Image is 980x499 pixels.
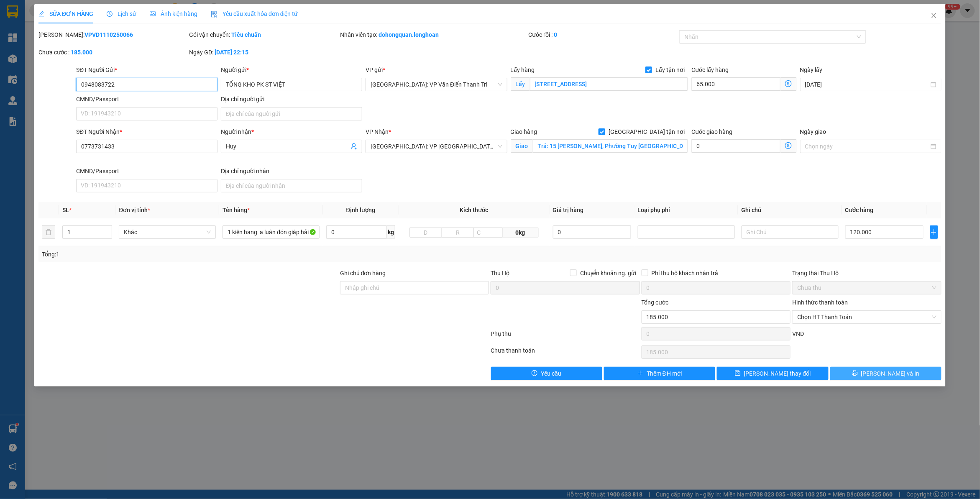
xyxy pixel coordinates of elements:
[930,225,938,239] button: plus
[691,77,780,91] input: Cước lấy hàng
[491,270,509,276] span: Thu Hộ
[38,10,93,17] span: SỬA ĐƠN HÀNG
[340,30,527,39] div: Nhân viên tạo:
[366,128,389,135] span: VP Nhận
[605,127,688,136] span: [GEOGRAPHIC_DATA] tận nơi
[42,250,378,259] div: Tổng: 1
[215,49,248,56] b: [DATE] 22:15
[691,67,729,73] label: Cước lấy hàng
[340,270,386,276] label: Ghi chú đơn hàng
[511,67,535,73] span: Lấy hàng
[785,80,792,87] span: dollar-circle
[792,330,804,337] span: VND
[577,269,640,278] span: Chuyển khoản ng. gửi
[107,11,113,17] span: clock-circle
[71,49,92,56] b: 185.000
[221,179,362,192] input: Địa chỉ của người nhận
[647,369,682,378] span: Thêm ĐH mới
[717,367,828,380] button: save[PERSON_NAME] thay đổi
[503,228,538,238] span: 0kg
[371,140,502,153] span: Phú Yên: VP Tuy Hòa
[797,311,936,323] span: Chọn HT Thanh Toán
[691,128,732,135] label: Cước giao hàng
[861,369,920,378] span: [PERSON_NAME] và In
[845,207,874,213] span: Cước hàng
[491,367,602,380] button: exclamation-circleYêu cầu
[511,139,533,153] span: Giao
[800,67,823,73] label: Ngày lấy
[490,329,640,344] div: Phụ thu
[62,207,69,213] span: SL
[221,127,362,136] div: Người nhận
[830,367,942,380] button: printer[PERSON_NAME] và In
[642,299,669,306] span: Tổng cước
[931,12,937,19] span: close
[792,269,941,278] div: Trạng thái Thu Hộ
[442,228,474,238] input: R
[42,225,55,239] button: delete
[387,225,395,239] span: kg
[554,31,558,38] b: 0
[541,369,561,378] span: Yêu cầu
[553,207,584,213] span: Giá trị hàng
[150,10,197,17] span: Ảnh kiện hàng
[379,31,439,38] b: dohongquan.longhoan
[604,367,715,380] button: plusThêm ĐH mới
[738,202,842,218] th: Ghi chú
[785,142,792,149] span: dollar-circle
[38,11,44,17] span: edit
[533,139,688,153] input: Giao tận nơi
[76,95,217,104] div: CMND/Passport
[211,11,217,18] img: icon
[792,299,848,306] label: Hình thức thanh toán
[637,370,643,377] span: plus
[529,30,678,39] div: Cước rồi :
[473,228,503,238] input: C
[76,166,217,176] div: CMND/Passport
[922,4,946,28] button: Close
[76,65,217,74] div: SĐT Người Gửi
[221,95,362,104] div: Địa chỉ người gửi
[221,107,362,120] input: Địa chỉ của người gửi
[38,48,187,57] div: Chưa cước :
[511,77,530,91] span: Lấy
[797,281,936,294] span: Chưa thu
[124,226,211,238] span: Khác
[805,142,929,151] input: Ngày giao
[460,207,488,213] span: Kích thước
[532,370,537,377] span: exclamation-circle
[742,225,839,239] input: Ghi Chú
[530,77,688,91] input: Lấy tận nơi
[346,207,376,213] span: Định lượng
[931,229,938,235] span: plus
[76,127,217,136] div: SĐT Người Nhận
[189,48,338,57] div: Ngày GD:
[223,225,320,239] input: VD: Bàn, Ghế
[119,207,150,213] span: Đơn vị tính
[221,65,362,74] div: Người gửi
[150,11,156,17] span: picture
[223,207,250,213] span: Tên hàng
[231,31,261,38] b: Tiêu chuẩn
[744,369,811,378] span: [PERSON_NAME] thay đổi
[351,143,357,150] span: user-add
[409,228,442,238] input: D
[84,31,133,38] b: VPVD1110250066
[652,65,688,74] span: Lấy tận nơi
[648,269,722,278] span: Phí thu hộ khách nhận trả
[691,139,780,153] input: Cước giao hàng
[511,128,537,135] span: Giao hàng
[189,30,338,39] div: Gói vận chuyển:
[805,80,929,89] input: Ngày lấy
[340,281,489,294] input: Ghi chú đơn hàng
[371,78,502,91] span: Hà Nội: VP Văn Điển Thanh Trì
[635,202,738,218] th: Loại phụ phí
[852,370,858,377] span: printer
[800,128,826,135] label: Ngày giao
[107,10,136,17] span: Lịch sử
[735,370,741,377] span: save
[211,10,298,17] span: Yêu cầu xuất hóa đơn điện tử
[490,346,640,361] div: Chưa thanh toán
[366,65,507,74] div: VP gửi
[38,30,187,39] div: [PERSON_NAME]:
